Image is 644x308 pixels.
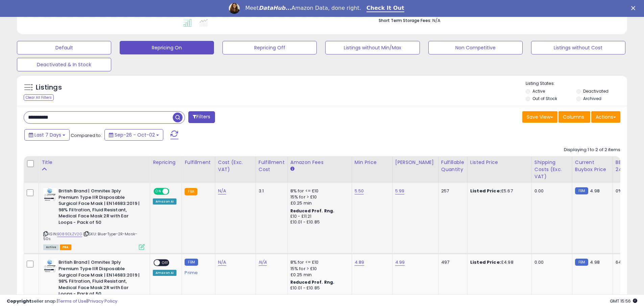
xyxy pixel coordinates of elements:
[43,244,59,250] span: All listings currently available for purchase on Amazon
[34,132,61,138] span: Last 7 Days
[168,189,179,194] span: OFF
[290,166,294,172] small: Amazon Fees.
[160,260,171,266] span: OFF
[575,159,610,173] div: Current Buybox Price
[245,5,361,11] div: Meet Amazon Data, done right.
[60,244,71,250] span: FBA
[355,188,364,194] a: 5.50
[290,279,335,285] b: Reduced Prof. Rng.
[24,94,54,101] div: Clear All Filters
[42,159,147,166] div: Title
[17,41,111,54] button: Default
[43,188,57,201] img: 413ufha41NL._SL40_.jpg
[185,188,197,195] small: FBA
[58,298,87,304] a: Terms of Use
[120,41,214,54] button: Repricing On
[526,80,627,87] p: Listing States:
[575,187,588,194] small: FBM
[290,259,347,265] div: 8% for <= £10
[185,159,212,166] div: Fulfillment
[218,259,226,266] a: N/A
[154,189,163,194] span: ON
[575,259,588,266] small: FBM
[185,259,198,266] small: FBM
[583,96,601,101] label: Archived
[24,129,70,141] button: Last 7 Days
[290,188,347,194] div: 8% for <= £10
[290,208,335,214] b: Reduced Prof. Rng.
[583,88,609,94] label: Deactivated
[534,159,569,180] div: Shipping Costs (Exc. VAT)
[563,114,584,120] span: Columns
[379,18,431,23] b: Short Term Storage Fees:
[185,267,210,276] div: Prime
[57,231,82,237] a: B089DLZV2G
[290,219,347,225] div: £10.01 - £10.85
[441,259,462,265] div: 497
[290,214,347,219] div: £10 - £11.21
[428,41,523,54] button: Non Competitive
[616,188,638,194] div: 0%
[58,259,141,299] b: British Brand | Omnitex 3ply Premium Type IIR Disposable Surgical Face Mask | EN14683:2019 | 98% ...
[36,83,62,92] h5: Listings
[290,266,347,272] div: 15% for > £10
[153,198,176,205] div: Amazon AI
[591,111,620,123] button: Actions
[534,188,567,194] div: 0.00
[590,259,600,265] span: 4.98
[432,17,440,24] span: N/A
[470,259,526,265] div: £4.98
[395,159,435,166] div: [PERSON_NAME]
[188,111,215,123] button: Filters
[88,298,117,304] a: Privacy Policy
[470,188,501,194] b: Listed Price:
[470,259,501,265] b: Listed Price:
[290,194,347,200] div: 15% for > £10
[115,132,155,138] span: Sep-26 - Oct-02
[532,88,545,94] label: Active
[522,111,557,123] button: Save View
[259,5,291,11] i: DataHub...
[259,259,267,266] a: N/A
[441,188,462,194] div: 257
[153,159,179,166] div: Repricing
[395,188,405,194] a: 5.99
[558,111,590,123] button: Columns
[218,188,226,194] a: N/A
[43,259,57,273] img: 413ufha41NL._SL40_.jpg
[7,298,31,304] strong: Copyright
[71,132,102,139] span: Compared to:
[153,270,176,276] div: Amazon AI
[610,298,637,304] span: 2025-10-10 15:56 GMT
[366,5,404,12] a: Check It Out
[290,200,347,206] div: £0.25 min
[532,96,557,101] label: Out of Stock
[218,159,253,173] div: Cost (Exc. VAT)
[355,259,364,266] a: 4.89
[229,3,240,14] img: Profile image for Georgie
[395,259,405,266] a: 4.99
[531,41,625,54] button: Listings without Cost
[616,259,638,265] div: 64%
[470,188,526,194] div: £5.67
[259,159,285,173] div: Fulfillment Cost
[222,41,317,54] button: Repricing Off
[590,188,600,194] span: 4.98
[43,231,137,241] span: | SKU: Blue-Type-2R-Mask-50s
[290,159,349,166] div: Amazon Fees
[7,298,117,305] div: seller snap | |
[470,159,529,166] div: Listed Price
[534,259,567,265] div: 0.00
[259,188,282,194] div: 3.1
[616,159,640,173] div: BB Share 24h.
[17,58,111,71] button: Deactivated & In Stock
[355,159,389,166] div: Min Price
[564,147,620,153] div: Displaying 1 to 2 of 2 items
[104,129,163,141] button: Sep-26 - Oct-02
[43,188,145,249] div: ASIN:
[290,285,347,291] div: £10.01 - £10.85
[441,159,464,173] div: Fulfillable Quantity
[325,41,420,54] button: Listings without Min/Max
[631,6,638,10] div: Close
[58,188,141,227] b: British Brand | Omnitex 3ply Premium Type IIR Disposable Surgical Face Mask | EN14683:2019 | 98% ...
